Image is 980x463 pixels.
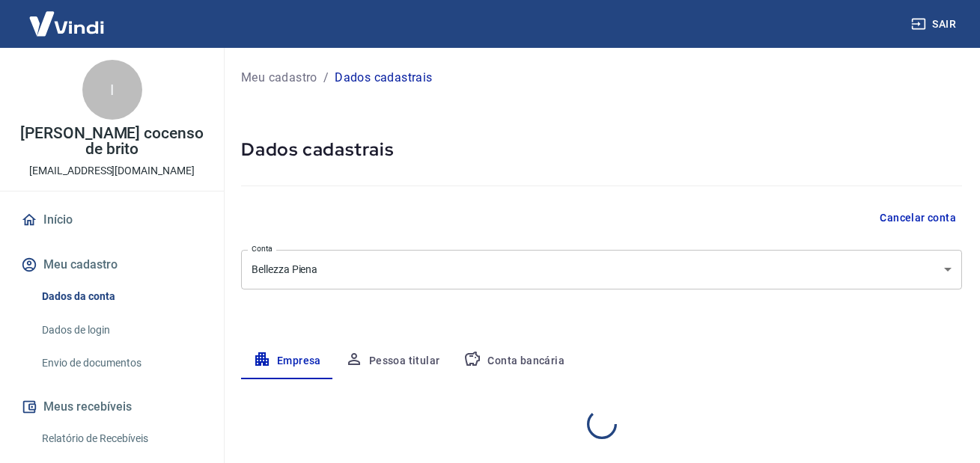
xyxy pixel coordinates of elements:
[241,250,962,289] div: Bellezza Piena
[82,60,142,120] div: I
[451,343,576,379] button: Conta bancária
[18,248,206,281] button: Meu cadastro
[36,423,206,454] a: Relatório de Recebíveis
[36,281,206,312] a: Dados da conta
[18,203,206,236] a: Início
[241,138,962,162] h5: Dados cadastrais
[241,343,333,379] button: Empresa
[333,343,452,379] button: Pessoa titular
[252,243,273,254] label: Conta
[36,348,206,378] a: Envio de documentos
[874,204,962,232] button: Cancelar conta
[323,69,329,87] p: /
[241,69,317,87] a: Meu cadastro
[18,390,206,423] button: Meus recebíveis
[335,69,432,87] p: Dados cadastrais
[18,1,115,46] img: Vindi
[29,163,195,179] p: [EMAIL_ADDRESS][DOMAIN_NAME]
[36,315,206,346] a: Dados de login
[908,10,962,38] button: Sair
[12,126,212,157] p: [PERSON_NAME] cocenso de brito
